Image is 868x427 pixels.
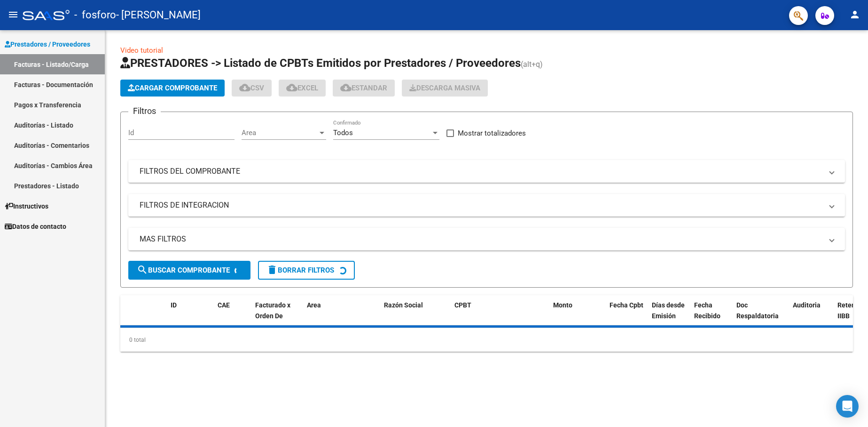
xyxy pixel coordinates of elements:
[5,221,66,232] span: Datos de contacto
[120,328,853,352] div: 0 total
[384,301,423,309] span: Razón Social
[837,301,868,320] span: Retencion IIBB
[214,295,251,337] datatable-header-cell: CAE
[652,301,685,320] span: Días desde Emisión
[648,295,690,337] datatable-header-cell: Días desde Emisión
[789,295,834,337] datatable-header-cell: Auditoria
[333,129,353,137] span: Todos
[167,295,214,337] datatable-header-cell: ID
[218,301,230,309] span: CAE
[454,301,471,309] span: CPBT
[340,84,387,92] span: Estandar
[458,128,526,139] span: Mostrar totalizadores
[120,46,163,55] a: Video tutorial
[521,60,543,69] span: (alt+q)
[340,82,352,93] mat-icon: cloud_download
[266,266,334,274] span: Borrar Filtros
[8,9,19,20] mat-icon: menu
[736,301,779,320] span: Doc Respaldatoria
[402,80,488,97] button: Descarga Masiva
[5,39,90,49] span: Prestadores / Proveedores
[258,261,355,280] button: Borrar Filtros
[239,82,250,93] mat-icon: cloud_download
[140,200,822,210] mat-panel-title: FILTROS DE INTEGRACION
[793,301,821,309] span: Auditoria
[549,295,606,337] datatable-header-cell: Monto
[402,80,488,97] app-download-masive: Descarga masiva de comprobantes (adjuntos)
[606,295,648,337] datatable-header-cell: Fecha Cpbt
[694,301,720,320] span: Fecha Recibido
[140,234,822,244] mat-panel-title: MAS FILTROS
[610,301,643,309] span: Fecha Cpbt
[239,84,264,92] span: CSV
[307,301,321,309] span: Area
[409,84,480,92] span: Descarga Masiva
[553,301,572,309] span: Monto
[733,295,789,337] datatable-header-cell: Doc Respaldatoria
[128,194,845,217] mat-expansion-panel-header: FILTROS DE INTEGRACION
[140,166,822,177] mat-panel-title: FILTROS DEL COMPROBANTE
[266,264,278,275] mat-icon: delete
[242,129,318,137] span: Area
[251,295,303,337] datatable-header-cell: Facturado x Orden De
[279,80,326,97] button: EXCEL
[849,9,860,20] mat-icon: person
[380,295,451,337] datatable-header-cell: Razón Social
[333,80,395,97] button: Estandar
[451,295,549,337] datatable-header-cell: CPBT
[690,295,733,337] datatable-header-cell: Fecha Recibido
[286,84,318,92] span: EXCEL
[74,5,116,25] span: - fosforo
[128,84,217,92] span: Cargar Comprobante
[120,56,521,70] span: PRESTADORES -> Listado de CPBTs Emitidos por Prestadores / Proveedores
[128,228,845,250] mat-expansion-panel-header: MAS FILTROS
[171,301,177,309] span: ID
[128,105,161,118] h3: Filtros
[120,80,225,97] button: Cargar Comprobante
[137,266,230,274] span: Buscar Comprobante
[232,80,272,97] button: CSV
[5,201,48,211] span: Instructivos
[303,295,367,337] datatable-header-cell: Area
[128,261,250,280] button: Buscar Comprobante
[836,395,859,418] div: Open Intercom Messenger
[286,82,297,93] mat-icon: cloud_download
[255,301,290,320] span: Facturado x Orden De
[137,264,148,275] mat-icon: search
[128,160,845,183] mat-expansion-panel-header: FILTROS DEL COMPROBANTE
[116,5,201,25] span: - [PERSON_NAME]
